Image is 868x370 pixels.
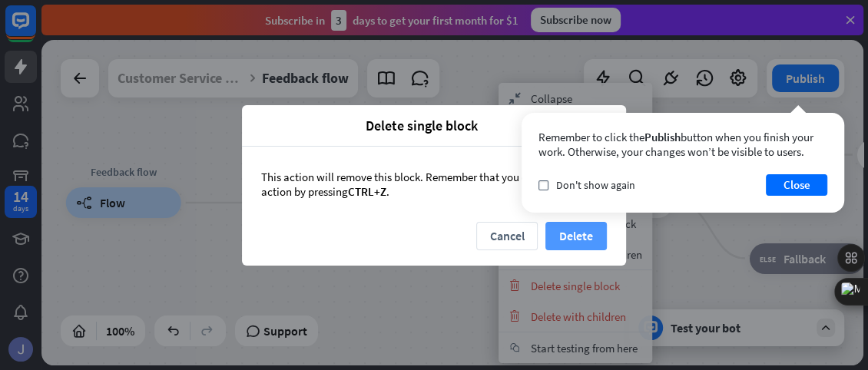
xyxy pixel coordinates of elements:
button: Close [766,174,827,196]
div: This action will remove this block. Remember that you can reverse every action by pressing . [242,147,626,222]
span: CTRL+Z [348,184,386,199]
span: Publish [644,130,681,144]
button: Delete [545,222,607,250]
button: Open LiveChat chat widget [12,6,58,52]
span: Don't show again [556,178,635,192]
button: Cancel [476,222,538,250]
span: Delete single block [253,117,589,134]
div: Remember to click the button when you finish your work. Otherwise, your changes won’t be visible ... [538,130,827,159]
